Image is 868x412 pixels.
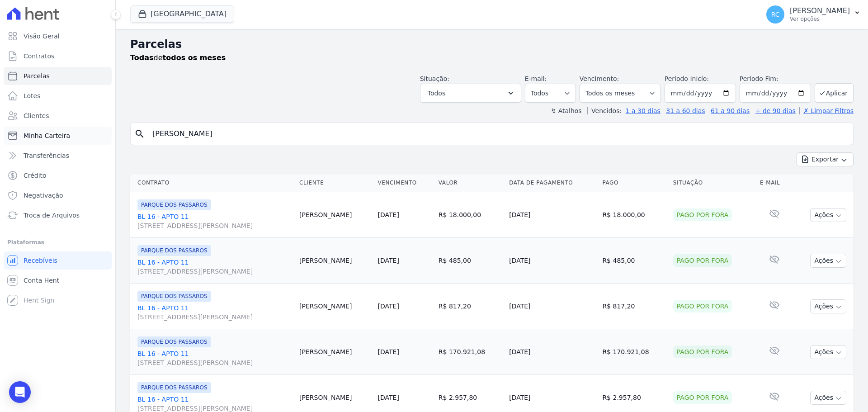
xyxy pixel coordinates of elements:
[435,284,505,329] td: R$ 817,20
[137,199,211,210] span: PARQUE DOS PASSAROS
[599,174,669,192] th: Pago
[378,348,399,355] a: [DATE]
[755,107,796,114] a: + de 90 dias
[296,192,374,238] td: [PERSON_NAME]
[4,107,112,125] a: Clientes
[24,71,50,81] span: Parcelas
[420,75,449,82] label: Situação:
[130,53,154,62] strong: Todas
[420,84,521,103] button: Todos
[790,6,850,15] p: [PERSON_NAME]
[673,208,732,221] div: Pago por fora
[551,107,581,114] label: ↯ Atalhos
[378,257,399,264] a: [DATE]
[378,211,399,218] a: [DATE]
[137,336,211,347] span: PARQUE DOS PASSAROS
[130,5,234,23] button: [GEOGRAPHIC_DATA]
[130,36,854,52] h2: Parcelas
[378,394,399,401] a: [DATE]
[790,15,850,23] p: Ver opções
[4,186,112,204] a: Negativação
[810,345,846,359] button: Ações
[626,107,660,114] a: 1 a 30 dias
[4,27,112,45] a: Visão Geral
[435,174,505,192] th: Valor
[134,128,145,139] i: search
[740,74,811,84] label: Período Fim:
[24,276,59,285] span: Conta Hent
[673,346,732,358] div: Pago por fora
[4,67,112,85] a: Parcelas
[435,192,505,238] td: R$ 18.000,00
[759,2,868,27] button: RC [PERSON_NAME] Ver opções
[4,87,112,105] a: Lotes
[130,174,296,192] th: Contrato
[4,47,112,65] a: Contratos
[378,303,399,310] a: [DATE]
[137,303,292,322] a: BL 16 - APTO 11[STREET_ADDRESS][PERSON_NAME]
[580,75,619,82] label: Vencimento:
[130,52,226,63] p: de
[9,381,31,403] div: Open Intercom Messenger
[771,11,780,18] span: RC
[374,174,435,192] th: Vencimento
[756,174,792,192] th: E-mail
[163,53,226,62] strong: todos os meses
[505,192,599,238] td: [DATE]
[4,251,112,270] a: Recebíveis
[137,221,292,230] span: [STREET_ADDRESS][PERSON_NAME]
[673,254,732,267] div: Pago por fora
[599,284,669,329] td: R$ 817,20
[24,256,57,265] span: Recebíveis
[673,391,732,404] div: Pago por fora
[815,83,854,103] button: Aplicar
[24,191,63,200] span: Negativação
[24,211,80,220] span: Troca de Arquivos
[4,206,112,224] a: Troca de Arquivos
[24,91,41,100] span: Lotes
[799,107,854,114] a: ✗ Limpar Filtros
[587,107,622,114] label: Vencidos:
[435,238,505,284] td: R$ 485,00
[147,125,849,143] input: Buscar por nome do lote ou do cliente
[673,300,732,313] div: Pago por fora
[137,267,292,276] span: [STREET_ADDRESS][PERSON_NAME]
[24,151,69,160] span: Transferências
[599,238,669,284] td: R$ 485,00
[711,107,750,114] a: 61 a 90 dias
[4,147,112,165] a: Transferências
[810,208,846,222] button: Ações
[505,284,599,329] td: [DATE]
[137,245,211,256] span: PARQUE DOS PASSAROS
[137,382,211,393] span: PARQUE DOS PASSAROS
[7,237,108,248] div: Plataformas
[296,329,374,375] td: [PERSON_NAME]
[4,271,112,289] a: Conta Hent
[296,238,374,284] td: [PERSON_NAME]
[810,254,846,268] button: Ações
[24,131,70,140] span: Minha Carteira
[810,391,846,405] button: Ações
[137,313,292,322] span: [STREET_ADDRESS][PERSON_NAME]
[810,299,846,313] button: Ações
[24,171,47,180] span: Crédito
[599,192,669,238] td: R$ 18.000,00
[4,166,112,185] a: Crédito
[137,291,211,302] span: PARQUE DOS PASSAROS
[435,329,505,375] td: R$ 170.921,08
[797,152,854,166] button: Exportar
[670,174,756,192] th: Situação
[525,75,547,82] label: E-mail:
[137,212,292,230] a: BL 16 - APTO 11[STREET_ADDRESS][PERSON_NAME]
[137,258,292,276] a: BL 16 - APTO 11[STREET_ADDRESS][PERSON_NAME]
[4,127,112,145] a: Minha Carteira
[666,107,705,114] a: 31 a 60 dias
[505,174,599,192] th: Data de Pagamento
[665,75,709,82] label: Período Inicío:
[428,88,445,99] span: Todos
[296,174,374,192] th: Cliente
[24,32,60,41] span: Visão Geral
[24,52,54,61] span: Contratos
[137,358,292,367] span: [STREET_ADDRESS][PERSON_NAME]
[505,238,599,284] td: [DATE]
